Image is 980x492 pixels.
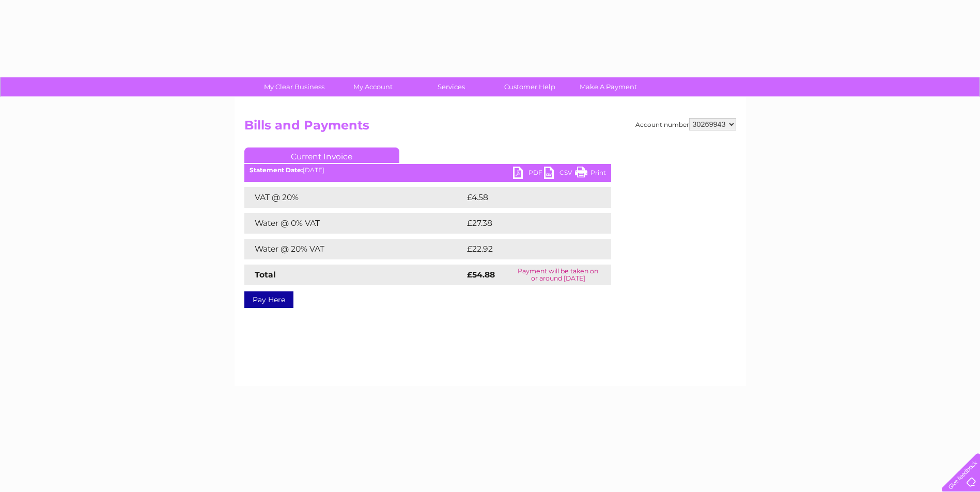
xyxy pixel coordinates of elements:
[464,213,590,234] td: £27.38
[487,77,572,96] a: Customer Help
[252,77,337,96] a: My Clear Business
[409,77,494,96] a: Services
[505,265,611,285] td: Payment will be taken on or around [DATE]
[244,147,399,163] a: Current Invoice
[244,239,464,259] td: Water @ 20% VAT
[244,167,611,174] div: [DATE]
[330,77,415,96] a: My Account
[244,213,464,234] td: Water @ 0% VAT
[575,167,606,182] a: Print
[513,167,544,182] a: PDF
[244,118,736,138] h2: Bills and Payments
[566,77,651,96] a: Make A Payment
[250,166,303,174] b: Statement Date:
[544,167,575,182] a: CSV
[255,270,276,280] strong: Total
[467,270,495,280] strong: £54.88
[464,239,590,259] td: £22.92
[244,187,464,208] td: VAT @ 20%
[635,118,736,130] div: Account number
[464,187,587,208] td: £4.58
[244,291,293,308] a: Pay Here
